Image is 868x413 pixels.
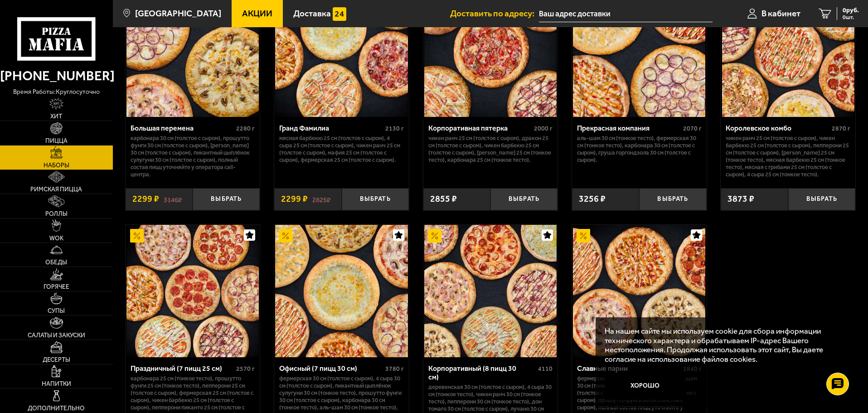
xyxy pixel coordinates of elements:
span: 3873 ₽ [727,194,754,204]
a: АкционныйОфисный (7 пицц 30 см) [274,225,409,357]
p: Чикен Ранч 25 см (толстое с сыром), Дракон 25 см (толстое с сыром), Чикен Барбекю 25 см (толстое ... [428,135,553,164]
span: Напитки [42,381,71,387]
span: 2070 г [683,125,702,132]
span: Хит [50,113,62,120]
div: Королевское комбо [726,124,829,132]
input: Ваш адрес доставки [539,5,713,22]
span: Акции [242,9,272,18]
img: Акционный [577,229,590,243]
span: 0 руб. [843,7,859,14]
img: 15daf4d41897b9f0e9f617042186c801.svg [333,7,346,21]
span: 2299 ₽ [281,194,308,204]
a: АкционныйПраздничный (7 пицц 25 см) [126,225,260,357]
span: Пицца [45,138,68,144]
div: Большая перемена [131,124,234,132]
a: АкционныйСлавные парни [572,225,707,357]
div: Прекрасная компания [577,124,681,132]
div: Гранд Фамилиа [279,124,383,132]
span: Десерты [43,357,70,363]
span: Салаты и закуски [28,332,85,339]
a: АкционныйКорпоративный (8 пицц 30 см) [423,225,558,357]
img: Акционный [279,229,292,243]
p: На нашем сайте мы используем cookie для сбора информации технического характера и обрабатываем IP... [605,326,842,364]
s: 3146 ₽ [164,194,182,204]
span: 2570 г [236,365,255,373]
div: Праздничный (7 пицц 25 см) [131,364,234,373]
span: В кабинет [761,9,800,18]
span: 2870 г [832,125,850,132]
span: Обеды [45,259,67,266]
s: 2825 ₽ [312,194,330,204]
span: 3780 г [385,365,404,373]
button: Хорошо [605,373,686,400]
button: Выбрать [788,188,855,210]
span: [GEOGRAPHIC_DATA] [135,9,221,18]
span: Роллы [45,211,68,217]
button: Выбрать [639,188,706,210]
p: Карбонара 30 см (толстое с сыром), Прошутто Фунги 30 см (толстое с сыром), [PERSON_NAME] 30 см (т... [131,135,255,178]
span: 2130 г [385,125,404,132]
span: Римская пицца [30,186,82,193]
img: Корпоративный (8 пицц 30 см) [424,225,557,357]
span: WOK [49,235,63,242]
div: Корпоративная пятерка [428,124,532,132]
p: Мясная Барбекю 25 см (толстое с сыром), 4 сыра 25 см (толстое с сыром), Чикен Ранч 25 см (толстое... [279,135,404,164]
img: Акционный [130,229,144,243]
span: 2855 ₽ [430,194,457,204]
span: Супы [48,308,65,314]
span: Доставить по адресу: [450,9,539,18]
p: Чикен Ранч 25 см (толстое с сыром), Чикен Барбекю 25 см (толстое с сыром), Пепперони 25 см (толст... [726,135,850,178]
span: 2000 г [534,125,553,132]
span: 3256 ₽ [579,194,606,204]
img: Славные парни [573,225,705,357]
span: 4110 [538,365,553,373]
p: Аль-Шам 30 см (тонкое тесто), Фермерская 30 см (тонкое тесто), Карбонара 30 см (толстое с сыром),... [577,135,702,164]
div: Корпоративный (8 пицц 30 см) [428,364,536,381]
div: Офисный (7 пицц 30 см) [279,364,383,373]
button: Выбрать [342,188,409,210]
img: Акционный [428,229,441,243]
button: Выбрать [490,188,558,210]
div: Славные парни [577,364,681,373]
span: Дополнительно [28,405,85,412]
span: 2280 г [236,125,255,132]
span: Доставка [293,9,331,18]
span: Наборы [44,162,69,169]
span: 2299 ₽ [132,194,159,204]
span: 0 шт. [843,15,859,20]
button: Выбрать [193,188,260,210]
img: Офисный (7 пицц 30 см) [275,225,407,357]
img: Праздничный (7 пицц 25 см) [126,225,259,357]
span: Горячее [44,284,69,290]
